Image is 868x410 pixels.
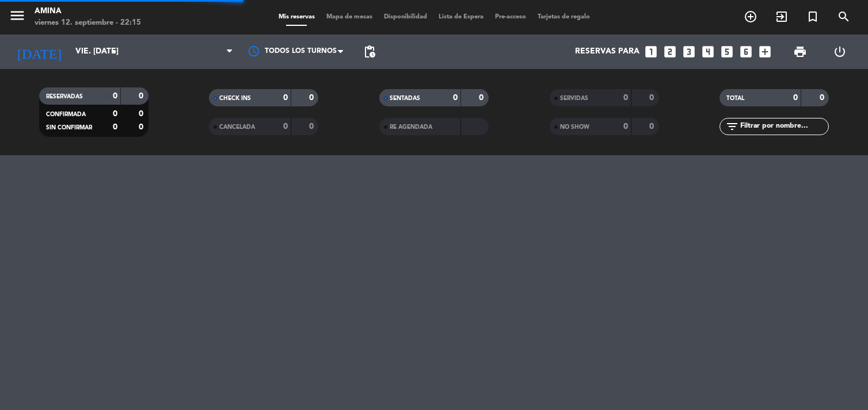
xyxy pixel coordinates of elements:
span: pending_actions [363,45,376,59]
span: Tarjetas de regalo [532,14,596,20]
strong: 0 [793,94,798,102]
i: looks_two [663,44,677,59]
span: RESERVAR MESA [735,7,766,26]
button: menu [9,7,26,28]
span: BUSCAR [828,7,859,26]
strong: 0 [113,123,117,131]
div: viernes 12. septiembre - 22:15 [35,17,141,29]
span: CHECK INS [219,95,251,101]
strong: 0 [623,94,628,102]
strong: 0 [479,94,486,102]
span: Pre-acceso [489,14,532,20]
span: CANCELADA [219,124,255,130]
strong: 0 [113,110,117,118]
span: CONFIRMADA [46,112,86,117]
span: RE AGENDADA [390,124,432,130]
i: [DATE] [9,39,70,64]
i: looks_5 [719,44,734,59]
i: exit_to_app [775,10,789,24]
i: filter_list [725,120,739,133]
span: Reserva especial [797,7,828,26]
strong: 0 [283,94,288,102]
strong: 0 [309,94,316,102]
strong: 0 [649,122,656,131]
strong: 0 [649,94,656,102]
strong: 0 [139,110,146,118]
span: TOTAL [726,95,744,101]
span: SENTADAS [390,95,420,101]
strong: 0 [820,94,827,102]
strong: 0 [623,122,628,131]
i: looks_6 [738,44,753,59]
div: Amina [35,6,141,17]
span: SERVIDAS [560,95,588,101]
i: power_settings_new [833,45,847,59]
strong: 0 [139,123,146,131]
input: Filtrar por nombre... [739,120,828,133]
span: Lista de Espera [433,14,489,20]
span: RESERVADAS [46,94,83,99]
strong: 0 [139,92,146,100]
strong: 0 [113,92,117,100]
strong: 0 [453,94,458,102]
i: menu [9,7,26,24]
div: LOG OUT [820,35,859,69]
span: Disponibilidad [378,14,433,20]
span: print [793,45,807,59]
i: turned_in_not [806,10,820,24]
i: looks_3 [682,44,696,59]
span: Mis reservas [273,14,321,20]
i: looks_4 [701,44,715,59]
i: add_box [757,44,772,59]
i: search [837,10,851,24]
span: Reservas para [575,47,639,56]
strong: 0 [309,122,316,131]
span: Mapa de mesas [321,14,378,20]
span: WALK IN [766,7,797,26]
strong: 0 [283,122,288,131]
span: NO SHOW [560,124,589,130]
i: looks_one [644,44,658,59]
span: SIN CONFIRMAR [46,125,92,131]
i: arrow_drop_down [107,45,121,59]
i: add_circle_outline [744,10,757,24]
